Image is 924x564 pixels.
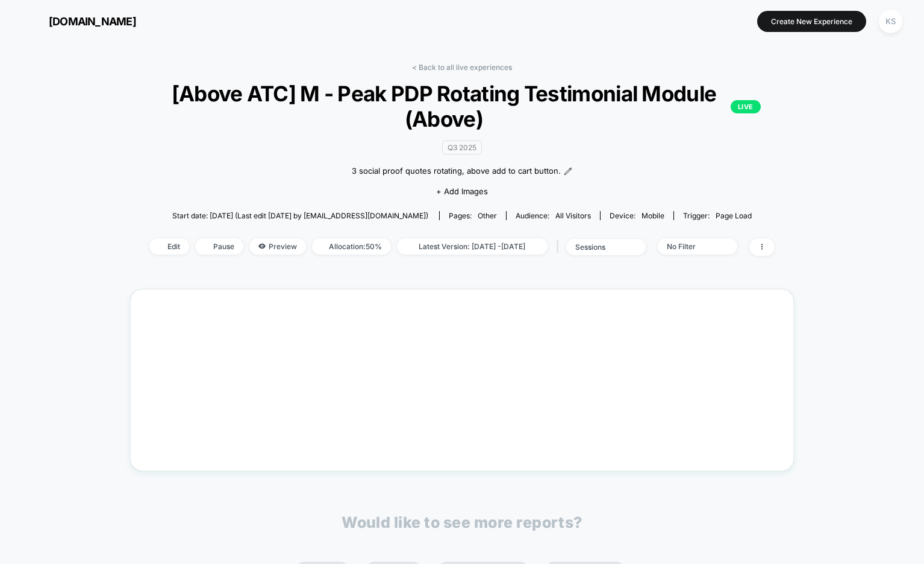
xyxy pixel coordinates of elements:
[352,165,561,177] span: 3 social proof quotes rotating, above add to cart button.
[18,11,140,31] button: [DOMAIN_NAME]
[555,211,591,220] span: All Visitors
[516,211,591,220] div: Audience:
[731,100,761,113] p: LIVE
[149,238,189,255] span: Edit
[249,238,306,255] span: Preview
[757,11,866,32] button: Create New Experience
[478,211,497,220] span: other
[172,211,428,220] span: Start date: [DATE] (Last edit [DATE] by [EMAIL_ADDRESS][DOMAIN_NAME])
[342,513,582,531] p: Would like to see more reports?
[397,238,548,255] span: Latest Version: [DATE] - [DATE]
[449,211,497,220] div: Pages:
[600,211,673,220] span: Device:
[875,9,906,34] button: KS
[163,81,761,131] span: [Above ATC] M - Peak PDP Rotating Testimonial Module (Above)
[575,242,623,252] div: sessions
[436,186,488,196] span: + Add Images
[312,238,391,255] span: Allocation: 50%
[554,238,566,256] span: |
[641,211,664,220] span: mobile
[716,211,752,220] span: Page Load
[49,15,136,28] span: [DOMAIN_NAME]
[683,211,752,220] div: Trigger:
[879,10,902,33] div: KS
[442,141,482,154] span: Q3 2025
[195,238,243,255] span: Pause
[412,63,512,72] a: < Back to all live experiences
[667,242,715,251] div: No Filter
